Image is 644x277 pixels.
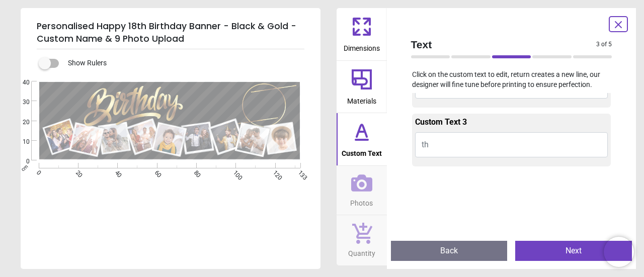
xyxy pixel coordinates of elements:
span: th [422,140,429,149]
span: Custom Text [342,144,382,159]
span: cm [20,163,29,172]
button: Materials [337,61,387,113]
span: Materials [347,91,376,107]
div: Show Rulers [45,57,320,69]
span: Custom Text 3 [415,117,467,127]
span: Text [411,37,597,52]
button: Dimensions [337,8,387,60]
button: th [415,132,608,157]
iframe: Brevo live chat [604,237,634,267]
span: 40 [11,78,30,87]
span: 3 of 5 [596,40,612,49]
span: Quantity [348,244,375,259]
button: Quantity [337,215,387,265]
span: Dimensions [344,39,380,54]
span: Photos [350,194,373,209]
span: 10 [11,138,30,146]
button: Back [391,241,508,261]
button: Photos [337,166,387,215]
h5: Personalised Happy 18th Birthday Banner - Black & Gold - Custom Name & 9 Photo Upload [37,16,304,49]
span: 30 [11,98,30,107]
span: 20 [11,118,30,127]
span: 0 [11,157,30,166]
button: Custom Text [337,113,387,165]
p: Click on the custom text to edit, return creates a new line, our designer will fine tune before p... [403,70,620,89]
button: Next [515,241,632,261]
